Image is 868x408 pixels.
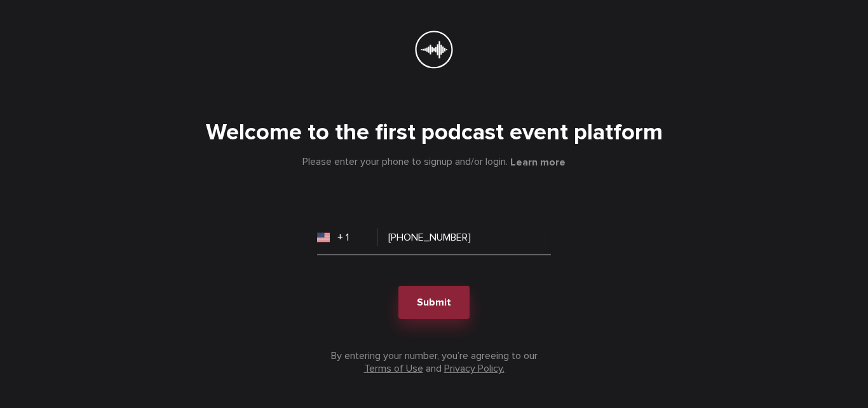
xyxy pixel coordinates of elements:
[317,349,551,375] footer: By entering your number, you’re agreeing to our and
[364,362,423,375] a: Terms of Use
[398,286,470,319] button: Submit
[444,362,505,375] a: Privacy Policy.
[417,296,451,309] span: Submit
[43,120,825,145] h1: Welcome to the first podcast event platform
[317,230,551,255] input: Enter your number
[43,155,825,169] div: Please enter your phone to signup and/or login.
[510,156,566,169] button: Learn more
